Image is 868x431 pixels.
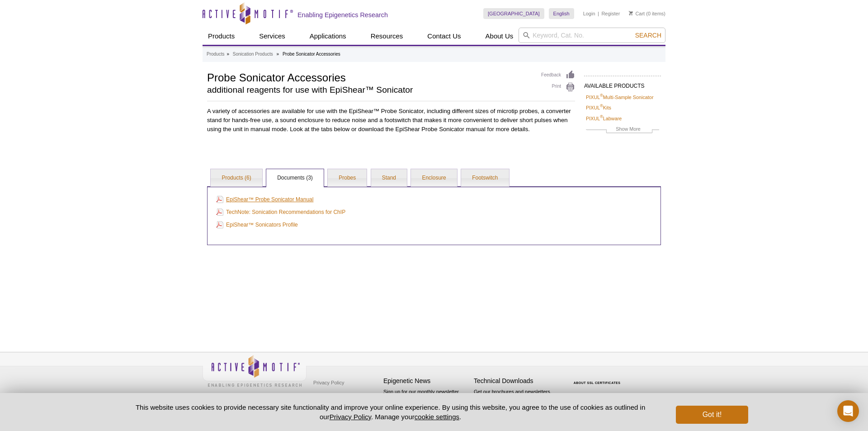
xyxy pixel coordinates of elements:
[383,388,469,419] p: Sign up for our monthly newsletter highlighting recent publications in the field of epigenetics.
[216,207,345,217] a: TechNote: Sonication Recommendations for ChIP
[586,104,611,112] a: PIXUL®Kits
[586,114,622,123] a: PIXUL®Labware
[422,28,466,45] a: Contact Us
[574,381,621,384] a: ABOUT SSL CERTIFICATES
[226,52,229,57] li: »
[365,28,409,45] a: Resources
[330,413,371,421] a: Privacy Policy
[474,377,560,385] h4: Technical Downloads
[203,28,240,45] a: Products
[277,52,279,57] li: »
[207,50,224,58] a: Products
[480,28,519,45] a: About Us
[233,50,273,58] a: Sonication Products
[311,389,359,403] a: Terms & Conditions
[311,376,346,389] a: Privacy Policy
[600,114,603,119] sup: ®
[383,377,469,385] h4: Epigenetic News
[415,413,459,421] button: cookie settings
[120,403,661,422] p: This website uses cookies to provide necessary site functionality and improve your online experie...
[586,125,659,135] a: Show More
[371,169,407,187] a: Stand
[583,10,595,17] a: Login
[629,10,645,17] a: Cart
[632,31,664,39] button: Search
[600,104,603,109] sup: ®
[598,8,599,19] li: |
[297,11,388,19] h2: Enabling Epigenetics Research
[266,169,324,187] a: Documents (3)
[629,8,665,19] li: (0 items)
[676,406,748,424] button: Got it!
[519,28,665,43] input: Keyword, Cat. No.
[837,400,859,422] div: Open Intercom Messenger
[474,388,560,411] p: Get our brochures and newsletters, or request them by mail.
[586,93,653,101] a: PIXUL®Multi-Sample Sonicator
[541,70,575,80] a: Feedback
[629,11,633,15] img: Your Cart
[207,86,532,94] h2: additional reagents for use with EpiShear™ Sonicator
[254,28,291,45] a: Services
[203,352,307,389] img: Active Motif,
[541,82,575,92] a: Print
[584,76,661,92] h2: AVAILABLE PRODUCTS
[216,194,313,204] a: EpiShear™ Probe Sonicator Manual
[207,70,532,84] h1: Probe Sonicator Accessories
[328,169,367,187] a: Probes
[461,169,509,187] a: Footswitch
[600,93,603,98] sup: ®
[411,169,457,187] a: Enclosure
[549,8,574,19] a: English
[216,220,298,230] a: EpiShear™ Sonicators Profile
[564,368,632,388] table: Click to Verify - This site chose Symantec SSL for secure e-commerce and confidential communicati...
[207,107,575,134] p: A variety of accessories are available for use with the EpiShear™ Probe Sonicator, including diff...
[635,32,661,39] span: Search
[601,10,620,17] a: Register
[304,28,352,45] a: Applications
[211,169,262,187] a: Products (6)
[283,52,340,57] li: Probe Sonicator Accessories
[483,8,544,19] a: [GEOGRAPHIC_DATA]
